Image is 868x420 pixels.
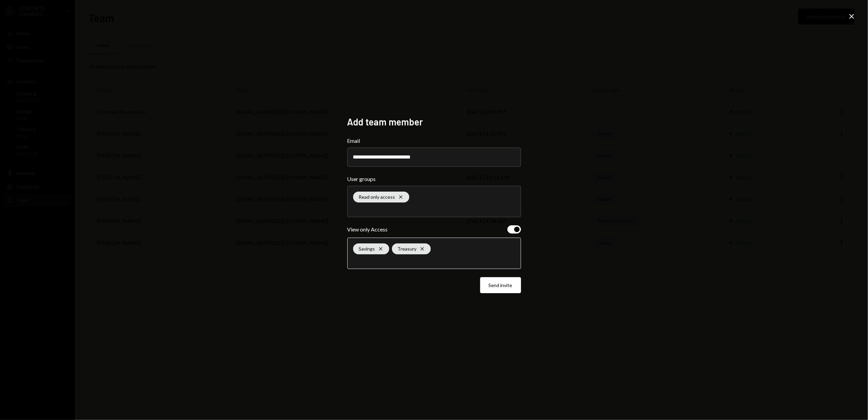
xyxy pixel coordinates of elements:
div: View only Access [347,225,388,234]
h2: Add team member [347,115,521,129]
label: User groups [347,175,521,183]
button: Send invite [480,277,521,293]
div: Savings [353,243,389,254]
div: Treasury [392,243,431,254]
div: Read only access [353,192,409,202]
label: Email [347,137,521,145]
